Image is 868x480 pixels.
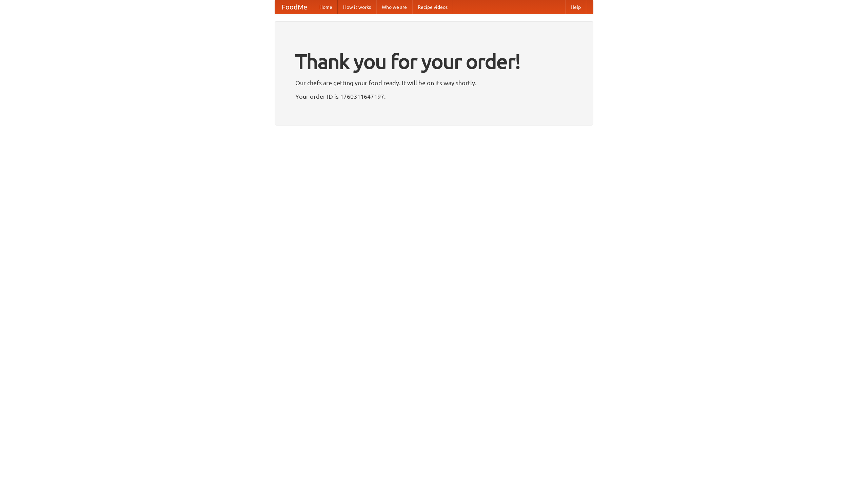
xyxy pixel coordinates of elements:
p: Your order ID is 1760311647197. [295,91,573,101]
a: Who we are [376,0,412,14]
a: Help [565,0,586,14]
p: Our chefs are getting your food ready. It will be on its way shortly. [295,78,573,88]
a: Home [314,0,338,14]
a: FoodMe [275,0,314,14]
h1: Thank you for your order! [295,45,573,78]
a: How it works [338,0,376,14]
a: Recipe videos [412,0,453,14]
